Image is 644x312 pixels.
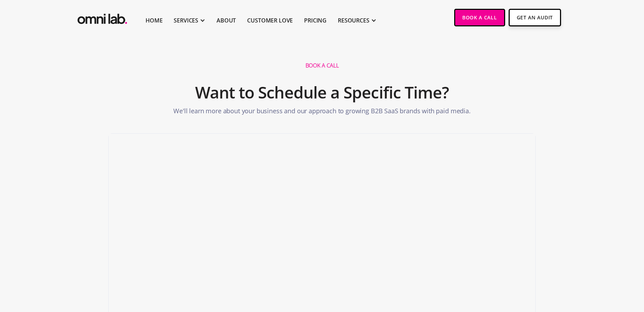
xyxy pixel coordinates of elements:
[174,16,198,25] div: SERVICES
[173,106,470,119] p: We'll learn more about your business and our approach to growing B2B SaaS brands with paid media.
[454,9,505,26] a: Book a Call
[517,230,644,312] iframe: Chat Widget
[76,9,129,26] img: Omni Lab: B2B SaaS Demand Generation Agency
[304,16,327,25] a: Pricing
[509,9,561,26] a: Get An Audit
[195,78,449,107] h2: Want to Schedule a Specific Time?
[217,16,236,25] a: About
[247,16,293,25] a: Customer Love
[305,62,339,69] h1: Book A Call
[338,16,369,25] div: RESOURCES
[146,16,162,25] a: Home
[76,9,129,26] a: home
